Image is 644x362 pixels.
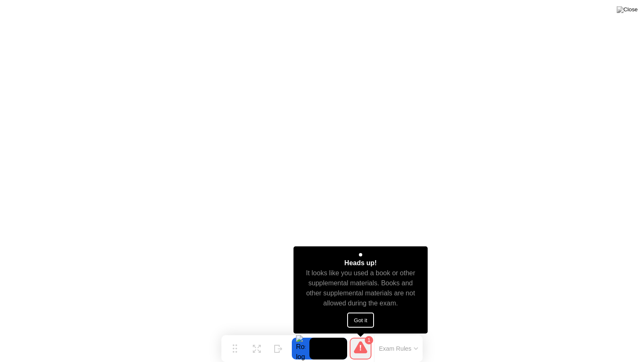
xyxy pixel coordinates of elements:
[377,345,421,352] button: Exam Rules
[301,268,421,308] div: It looks like you used a book or other supplemental materials. Books and other supplemental mater...
[347,313,374,328] button: Got it
[252,3,268,19] button: Collapse window
[365,336,373,344] div: 1
[344,258,377,268] div: Heads up!
[617,6,638,13] img: Close
[5,3,21,19] button: go back
[268,3,283,18] div: Close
